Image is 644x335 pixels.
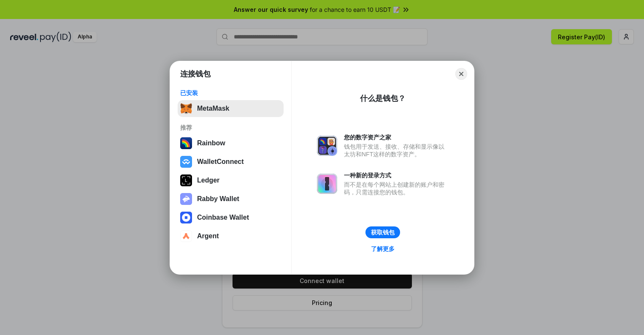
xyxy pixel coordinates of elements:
div: 什么是钱包？ [360,93,406,103]
div: 您的数字资产之家 [344,133,449,141]
button: Coinbase Wallet [178,209,284,226]
img: svg+xml,%3Csvg%20xmlns%3D%22http%3A%2F%2Fwww.w3.org%2F2000%2Fsvg%22%20fill%3D%22none%22%20viewBox... [317,136,337,156]
img: svg+xml,%3Csvg%20fill%3D%22none%22%20height%3D%2233%22%20viewBox%3D%220%200%2035%2033%22%20width%... [180,103,192,114]
img: svg+xml,%3Csvg%20xmlns%3D%22http%3A%2F%2Fwww.w3.org%2F2000%2Fsvg%22%20fill%3D%22none%22%20viewBox... [317,174,337,194]
div: 推荐 [180,124,281,131]
div: 一种新的登录方式 [344,172,449,179]
div: Coinbase Wallet [197,214,249,221]
button: Argent [178,228,284,245]
div: 已安装 [180,89,281,97]
button: WalletConnect [178,153,284,170]
img: svg+xml,%3Csvg%20xmlns%3D%22http%3A%2F%2Fwww.w3.org%2F2000%2Fsvg%22%20width%3D%2228%22%20height%3... [180,174,192,186]
button: 获取钱包 [365,226,400,238]
button: Close [455,68,467,80]
div: Argent [197,232,219,240]
img: svg+xml,%3Csvg%20width%3D%2228%22%20height%3D%2228%22%20viewBox%3D%220%200%2028%2028%22%20fill%3D... [180,230,192,242]
h1: 连接钱包 [180,69,211,79]
div: Ledger [197,177,219,184]
a: 了解更多 [366,243,400,254]
div: 而不是在每个网站上创建新的账户和密码，只需连接您的钱包。 [344,181,449,196]
img: svg+xml,%3Csvg%20width%3D%22120%22%20height%3D%22120%22%20viewBox%3D%220%200%20120%20120%22%20fil... [180,137,192,149]
img: svg+xml,%3Csvg%20width%3D%2228%22%20height%3D%2228%22%20viewBox%3D%220%200%2028%2028%22%20fill%3D... [180,156,192,168]
div: Rabby Wallet [197,195,239,203]
div: Rainbow [197,139,225,147]
img: svg+xml,%3Csvg%20xmlns%3D%22http%3A%2F%2Fwww.w3.org%2F2000%2Fsvg%22%20fill%3D%22none%22%20viewBox... [180,193,192,205]
button: MetaMask [178,100,284,117]
button: Rainbow [178,135,284,152]
button: Ledger [178,172,284,189]
div: 获取钱包 [371,229,395,236]
div: MetaMask [197,105,229,112]
img: svg+xml,%3Csvg%20width%3D%2228%22%20height%3D%2228%22%20viewBox%3D%220%200%2028%2028%22%20fill%3D... [180,212,192,223]
div: 钱包用于发送、接收、存储和显示像以太坊和NFT这样的数字资产。 [344,143,449,158]
div: WalletConnect [197,158,244,166]
button: Rabby Wallet [178,191,284,207]
div: 了解更多 [371,245,395,253]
